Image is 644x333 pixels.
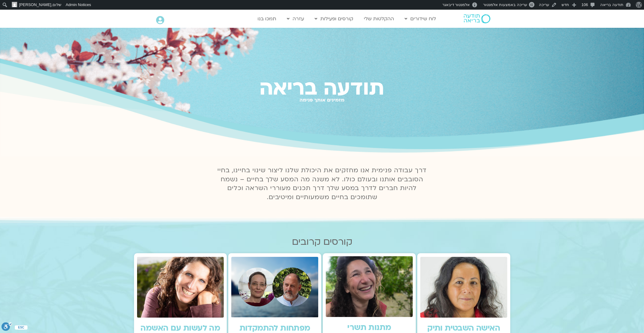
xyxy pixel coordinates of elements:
p: דרך עבודה פנימית אנו מחזקים את היכולת שלנו ליצור שינוי בחיינו, בחיי הסובבים אותנו ובעולם כולו. לא... [214,166,430,202]
h2: קורסים קרובים [134,237,510,247]
a: עזרה [284,13,307,24]
span: [PERSON_NAME] [19,2,51,7]
a: קורסים ופעילות [312,13,356,24]
a: תמכו בנו [255,13,279,24]
span: עריכה באמצעות אלמנטור [483,2,527,7]
a: לוח שידורים [402,13,439,24]
a: ההקלטות שלי [361,13,397,24]
a: מתנות תשרי [347,322,391,333]
img: תודעה בריאה [464,14,490,23]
